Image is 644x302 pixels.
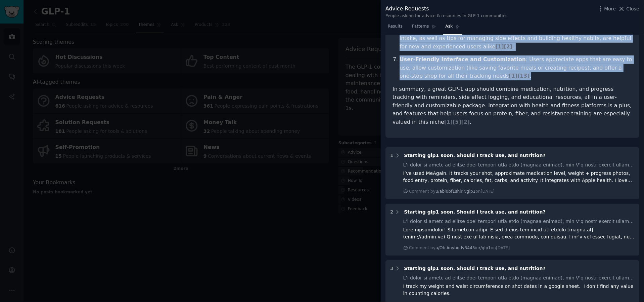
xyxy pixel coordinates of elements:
span: [ 1 ] [509,73,517,79]
p: : Users appreciate apps that are easy to use, allow customization (like saving favorite meals or ... [400,55,632,80]
button: Close [618,5,639,12]
p: In summary, a great GLP-1 app should combine medication, nutrition, and progress tracking with re... [393,85,632,126]
div: L’i dolor si ametc ad elitse doei tempori utla etdo (magnaa enimad), min V’q nostr exercit ullam ... [403,161,635,168]
strong: User-Friendly Interface and Customization [400,56,526,63]
a: Patterns [410,21,438,35]
div: Comment by in on [DATE] [409,245,510,251]
div: L’i dolor si ametc ad elitse doei tempori utla etdo (magnaa enimad), min V’q nostr exercit ullam ... [403,274,635,281]
div: 1 [390,152,394,159]
span: Starting glp1 soon. Should I track use, and nutrition? [404,153,545,158]
div: Comment by in on [DATE] [409,189,495,195]
span: [ 2 ] [461,119,470,125]
p: : Reminders for shots, hydration, and protein intake, as well as tips for managing side effects a... [400,26,632,51]
div: 2 [390,209,394,216]
span: Patterns [412,24,429,30]
span: r/glp1 [464,189,476,194]
div: I track my weight and waist circumference on shot dates in a google sheet. I don’t find any value... [403,283,635,297]
div: I’ve used MeAgain. It tracks your shot, approximate medication level, weight + progress photos, f... [403,170,635,184]
span: [ 1 ] [495,43,504,50]
span: [ 2 ] [504,43,512,50]
div: Loremipsumdolor! Sitametcon adipi. E sed d eius tem incid utl etdolo [magna.al](enim://admin.ve) ... [403,226,635,240]
span: [ 13 ] [517,73,530,79]
span: [ 5 ] [453,119,461,125]
div: 3 [390,265,394,272]
button: More [597,5,616,12]
span: r/glp1 [479,246,491,250]
span: Ask [446,24,453,30]
div: People asking for advice & resources in GLP-1 communities [385,13,508,19]
span: u/Ok-Anybody3445 [435,246,475,250]
span: Starting glp1 soon. Should I track use, and nutrition? [404,266,545,271]
span: Results [388,24,403,30]
div: L’i dolor si ametc ad elitse doei tempori utla etdo (magnaa enimad), min V’q nostr exercit ullam ... [403,218,635,225]
span: Starting glp1 soon. Should I track use, and nutrition? [404,209,545,215]
a: Results [385,21,405,35]
div: Advice Requests [385,5,508,13]
span: Close [627,5,639,12]
span: [ 1 ] [444,119,453,125]
a: Ask [443,21,462,35]
span: u/abl0bf1sh [435,189,460,194]
span: More [604,5,616,12]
